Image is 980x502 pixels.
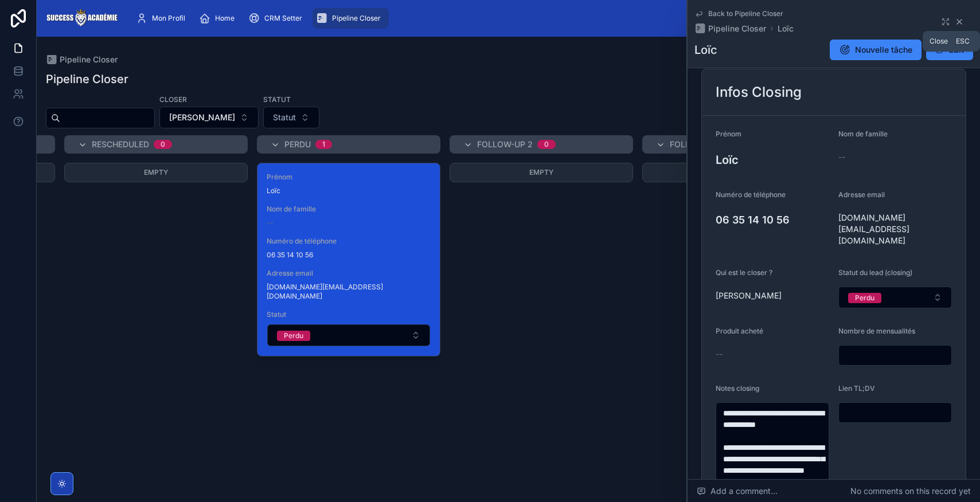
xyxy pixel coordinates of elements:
[838,190,885,199] span: Adresse email
[313,8,389,29] a: Pipeline Closer
[716,190,786,199] span: Numéro de téléphone
[263,94,291,104] label: Statut
[267,172,431,182] span: Prénom
[855,293,874,303] div: Perdu
[215,14,235,23] span: Home
[716,290,782,301] span: [PERSON_NAME]
[544,140,549,149] div: 0
[159,94,187,104] label: Closer
[127,6,934,31] div: scrollable content
[322,140,325,149] div: 1
[778,23,794,34] a: Loïc
[838,327,915,335] span: Nombre de mensualités
[152,14,185,23] span: Mon Profil
[838,151,845,163] span: --
[708,23,766,34] span: Pipeline Closer
[267,237,431,246] span: Numéro de téléphone
[694,23,766,34] a: Pipeline Closer
[694,9,783,18] a: Back to Pipeline Closer
[267,218,274,228] span: --
[830,40,922,60] button: Nouvelle tâche
[46,54,118,65] a: Pipeline Closer
[161,140,165,149] div: 0
[257,163,440,356] a: PrénomLoïcNom de famille--Numéro de téléphone06 35 14 10 56Adresse email[DOMAIN_NAME][EMAIL_ADDRE...
[697,485,778,497] span: Add a comment...
[264,14,302,23] span: CRM Setter
[670,139,725,150] span: Follow-up 3
[708,9,783,18] span: Back to Pipeline Closer
[267,205,431,214] span: Nom de famille
[267,186,431,195] span: Loïc
[46,9,118,28] img: App logo
[196,8,243,29] a: Home
[694,42,717,58] h1: Loïc
[716,268,772,277] span: Qui est le closer ?
[930,37,948,46] span: Close
[838,268,912,277] span: Statut du lead (closing)
[716,348,723,360] span: --
[716,327,763,335] span: Produit acheté
[263,107,319,128] button: Select Button
[716,83,802,101] h2: Infos Closing
[332,14,381,23] span: Pipeline Closer
[838,212,952,246] span: [DOMAIN_NAME][EMAIL_ADDRESS][DOMAIN_NAME]
[954,37,972,46] span: Esc
[144,168,168,177] span: Empty
[169,112,235,123] span: [PERSON_NAME]
[267,310,431,319] span: Statut
[273,112,296,123] span: Statut
[716,130,741,138] span: Prénom
[477,139,533,150] span: Follow-up 2
[60,54,118,65] span: Pipeline Closer
[267,269,431,278] span: Adresse email
[838,384,875,393] span: Lien TL;DV
[267,250,431,260] span: 06 35 14 10 56
[267,283,431,301] span: [DOMAIN_NAME][EMAIL_ADDRESS][DOMAIN_NAME]
[529,168,553,177] span: Empty
[716,151,829,168] h3: Loïc
[159,107,259,128] button: Select Button
[716,212,829,228] h4: 06 35 14 10 56
[850,485,971,497] span: No comments on this record yet
[267,324,430,346] button: Select Button
[132,8,193,29] a: Mon Profil
[838,287,952,308] button: Select Button
[284,139,311,150] span: Perdu
[46,71,128,87] h1: Pipeline Closer
[716,384,759,393] span: Notes closing
[284,331,303,341] div: Perdu
[92,139,149,150] span: Rescheduled
[245,8,310,29] a: CRM Setter
[838,130,888,138] span: Nom de famille
[855,44,912,56] span: Nouvelle tâche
